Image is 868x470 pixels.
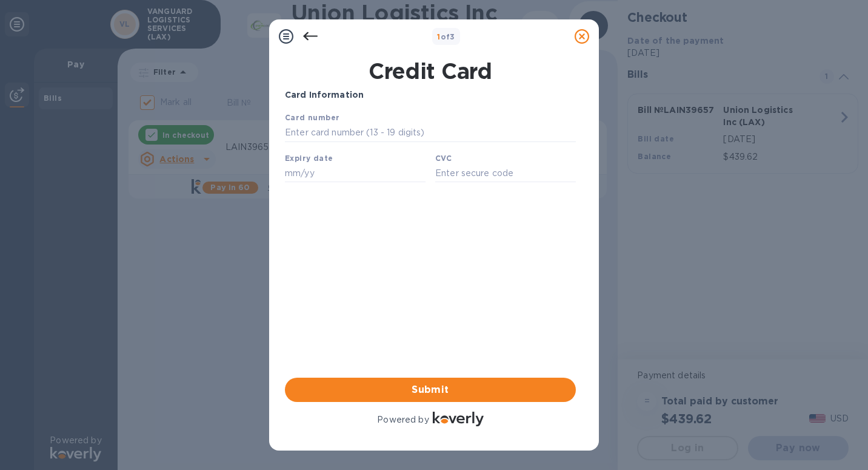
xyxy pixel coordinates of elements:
[377,414,429,426] p: Powered by
[295,383,566,397] span: Submit
[285,378,576,402] button: Submit
[437,32,455,41] b: of 3
[433,412,484,426] img: Logo
[437,32,440,41] span: 1
[285,111,576,186] iframe: Your browser does not support iframes
[285,90,364,100] b: Card Information
[280,58,581,84] h1: Credit Card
